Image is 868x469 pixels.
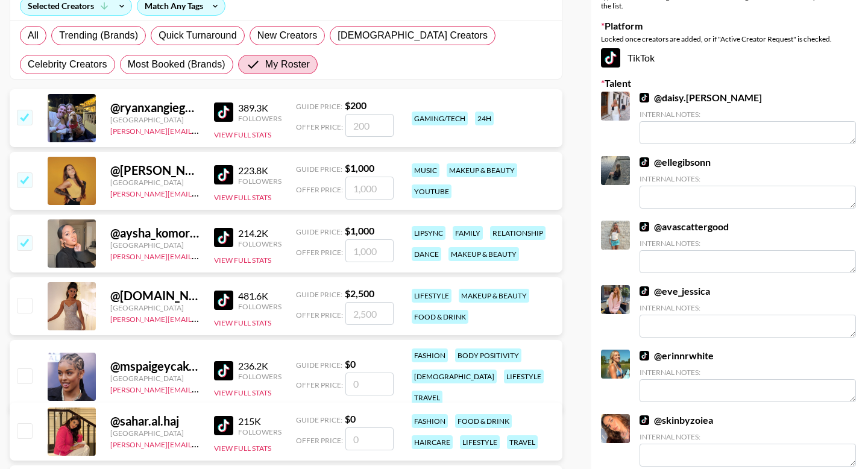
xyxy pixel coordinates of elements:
[110,178,200,187] div: [GEOGRAPHIC_DATA]
[296,122,343,131] span: Offer Price:
[640,350,714,362] a: @erinnrwhite
[507,435,538,449] div: travel
[459,289,529,303] div: makeup & beauty
[640,414,713,426] a: @skinbyzoiea
[238,302,281,311] div: Followers
[601,34,858,43] div: Locked once creators are added, or if "Active Creator Request" is checked.
[110,383,289,394] a: [PERSON_NAME][EMAIL_ADDRESS][DOMAIN_NAME]
[345,302,394,325] input: 2,500
[110,312,289,324] a: [PERSON_NAME][EMAIL_ADDRESS][DOMAIN_NAME]
[345,427,394,450] input: 0
[214,102,233,122] img: TikTok
[257,28,318,43] span: New Creators
[214,291,233,310] img: TikTok
[640,157,649,167] img: TikTok
[640,222,649,231] img: TikTok
[238,360,281,372] div: 236.2K
[345,162,374,174] strong: $ 1,000
[238,102,281,114] div: 389.3K
[110,374,200,383] div: [GEOGRAPHIC_DATA]
[640,93,649,102] img: TikTok
[110,187,289,198] a: [PERSON_NAME][EMAIL_ADDRESS][DOMAIN_NAME]
[296,248,343,257] span: Offer Price:
[412,247,441,261] div: dance
[214,444,271,453] button: View Full Stats
[601,48,620,68] img: TikTok
[460,435,500,449] div: lifestyle
[640,239,856,248] div: Internal Notes:
[110,438,289,449] a: [PERSON_NAME][EMAIL_ADDRESS][DOMAIN_NAME]
[412,435,453,449] div: haircare
[28,28,39,43] span: All
[345,373,394,395] input: 0
[448,247,519,261] div: makeup & beauty
[214,388,271,397] button: View Full Stats
[455,414,512,428] div: food & drink
[110,124,289,136] a: [PERSON_NAME][EMAIL_ADDRESS][DOMAIN_NAME]
[412,391,442,404] div: travel
[412,310,468,324] div: food & drink
[214,228,233,247] img: TikTok
[265,57,310,72] span: My Roster
[214,361,233,380] img: TikTok
[345,239,394,262] input: 1,000
[640,285,710,297] a: @eve_jessica
[214,165,233,184] img: TikTok
[110,288,200,303] div: @ [DOMAIN_NAME]
[475,112,494,125] div: 24h
[640,303,856,312] div: Internal Notes:
[453,226,483,240] div: family
[238,239,281,248] div: Followers
[412,163,439,177] div: music
[238,165,281,177] div: 223.8K
[110,163,200,178] div: @ [PERSON_NAME].drummer
[296,185,343,194] span: Offer Price:
[110,359,200,374] div: @ mspaigeycakey
[28,57,107,72] span: Celebrity Creators
[412,184,451,198] div: youtube
[159,28,237,43] span: Quick Turnaround
[110,225,200,241] div: @ aysha_komorah
[640,368,856,377] div: Internal Notes:
[296,436,343,445] span: Offer Price:
[345,99,366,111] strong: $ 200
[238,372,281,381] div: Followers
[601,20,858,32] label: Platform
[640,92,762,104] a: @daisy.[PERSON_NAME]
[412,226,445,240] div: lipsync
[110,303,200,312] div: [GEOGRAPHIC_DATA]
[412,348,448,362] div: fashion
[110,241,200,250] div: [GEOGRAPHIC_DATA]
[128,57,225,72] span: Most Booked (Brands)
[110,100,200,115] div: @ ryanxangiegames
[640,286,649,296] img: TikTok
[238,177,281,186] div: Followers
[345,358,356,370] strong: $ 0
[412,370,497,383] div: [DEMOGRAPHIC_DATA]
[110,429,200,438] div: [GEOGRAPHIC_DATA]
[238,227,281,239] div: 214.2K
[59,28,138,43] span: Trending (Brands)
[447,163,517,177] div: makeup & beauty
[345,413,356,424] strong: $ 0
[214,416,233,435] img: TikTok
[238,415,281,427] div: 215K
[640,351,649,360] img: TikTok
[296,290,342,299] span: Guide Price:
[110,414,200,429] div: @ sahar.al.haj
[214,193,271,202] button: View Full Stats
[601,48,858,68] div: TikTok
[640,174,856,183] div: Internal Notes:
[412,112,468,125] div: gaming/tech
[296,227,342,236] span: Guide Price:
[412,289,451,303] div: lifestyle
[338,28,488,43] span: [DEMOGRAPHIC_DATA] Creators
[640,156,711,168] a: @ellegibsonn
[455,348,521,362] div: body positivity
[640,221,729,233] a: @avascattergood
[345,225,374,236] strong: $ 1,000
[640,415,649,425] img: TikTok
[640,432,856,441] div: Internal Notes:
[110,115,200,124] div: [GEOGRAPHIC_DATA]
[110,250,289,261] a: [PERSON_NAME][EMAIL_ADDRESS][DOMAIN_NAME]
